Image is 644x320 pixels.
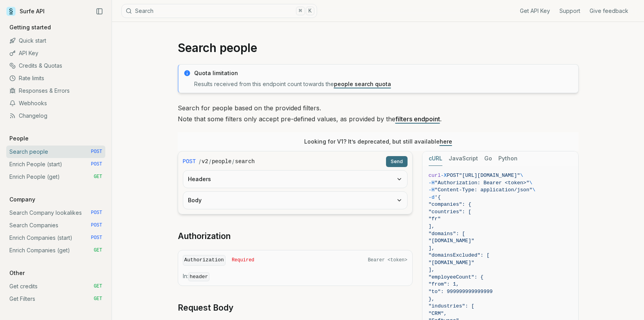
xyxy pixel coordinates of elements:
span: }, [429,296,435,302]
a: here [440,138,452,145]
span: POST [447,173,459,178]
span: Bearer <token> [368,257,408,263]
button: Go [484,151,492,166]
span: '{ [435,194,441,200]
code: people [212,158,231,165]
a: filters endpoint [395,115,440,123]
button: Search⌘K [121,4,317,18]
span: \ [520,173,523,178]
button: Send [386,156,408,167]
button: Python [498,151,518,166]
a: Get credits GET [6,280,105,293]
span: "companies": { [429,201,471,207]
span: "to": 999999999999999 [429,289,493,295]
kbd: K [306,7,314,15]
span: "domainsExcluded": [ [429,252,490,258]
a: Get Filters GET [6,293,105,305]
a: Enrich Companies (get) GET [6,244,105,257]
a: Search Companies POST [6,219,105,232]
kbd: ⌘ [296,7,305,15]
code: search [235,158,254,165]
a: Support [559,7,580,15]
a: Changelog [6,110,105,122]
a: people search quota [334,81,391,87]
span: "[DOMAIN_NAME]" [429,238,474,244]
a: Authorization [178,231,231,242]
p: Search for people based on the provided filters. Note that some filters only accept pre-defined v... [178,102,579,124]
span: \ [529,180,532,186]
a: API Key [6,47,105,59]
span: \ [532,187,536,193]
button: cURL [429,151,442,166]
p: Quota limitation [194,69,574,77]
span: ], [429,267,435,273]
a: Surfe API [6,5,45,17]
a: Get API Key [520,7,550,15]
p: Looking for V1? It’s deprecated, but still available [304,138,452,146]
span: "[URL][DOMAIN_NAME]" [459,173,520,178]
p: Getting started [6,23,54,31]
code: v2 [202,158,208,165]
button: JavaScript [449,151,478,166]
span: GET [94,247,102,253]
span: -H [429,187,435,193]
p: Other [6,269,28,277]
p: Results received from this endpoint count towards the [194,80,574,88]
span: / [199,158,201,165]
span: "Content-Type: application/json" [435,187,532,193]
span: POST [91,149,102,155]
span: ], [429,245,435,251]
code: header [188,272,210,281]
span: POST [91,222,102,228]
a: Enrich People (get) GET [6,171,105,183]
span: "fr" [429,216,441,222]
span: GET [94,296,102,302]
span: GET [94,283,102,289]
button: Body [183,192,407,209]
span: POST [91,235,102,241]
a: Webhooks [6,97,105,110]
code: Authorization [183,255,225,266]
span: "CRM", [429,311,447,316]
a: Enrich Companies (start) POST [6,232,105,244]
span: GET [94,174,102,180]
a: Give feedback [590,7,628,15]
span: Required [232,257,254,263]
span: ], [429,223,435,229]
span: / [232,158,234,165]
a: Search Company lookalikes POST [6,207,105,219]
a: Credits & Quotas [6,59,105,72]
p: In: [183,272,408,281]
span: "domains": [ [429,231,465,237]
span: "industries": [ [429,303,474,309]
p: People [6,135,32,142]
button: Collapse Sidebar [94,5,105,17]
a: Quick start [6,34,105,47]
p: Company [6,196,38,203]
span: -X [441,173,447,178]
span: "[DOMAIN_NAME]" [429,260,474,266]
h1: Search people [178,41,579,55]
a: Search people POST [6,146,105,158]
span: "countries": [ [429,209,471,215]
span: POST [183,158,196,165]
span: POST [91,210,102,216]
span: "employeeCount": { [429,274,483,280]
span: "from": 1, [429,281,459,287]
span: -H [429,180,435,186]
span: POST [91,161,102,167]
a: Responses & Errors [6,84,105,97]
span: -d [429,194,435,200]
span: curl [429,173,441,178]
a: Enrich People (start) POST [6,158,105,171]
a: Rate limits [6,72,105,84]
button: Headers [183,171,407,188]
span: / [209,158,211,165]
span: "Authorization: Bearer <token>" [435,180,529,186]
a: Request Body [178,302,233,313]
